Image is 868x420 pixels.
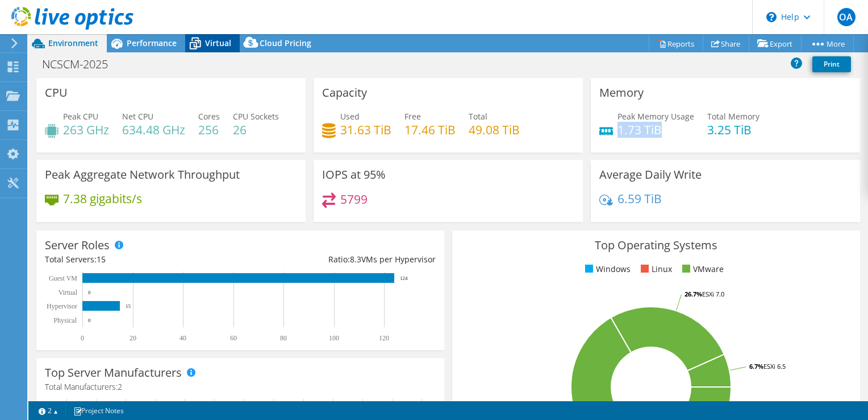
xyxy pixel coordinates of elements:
[702,290,724,298] tspan: ESXi 7.0
[45,87,68,99] h3: CPU
[400,275,408,281] text: 124
[45,239,110,252] h3: Server Roles
[45,168,240,181] h3: Peak Aggregate Network Throughput
[340,193,368,205] h4: 5799
[340,111,360,122] span: Used
[198,123,220,136] h4: 256
[180,334,186,342] text: 40
[469,123,520,136] h4: 49.08 TiB
[45,381,436,393] h4: Total Manufacturers:
[118,381,122,392] span: 2
[322,87,367,99] h3: Capacity
[233,111,279,122] span: CPU Sockets
[205,38,231,48] span: Virtual
[63,111,98,122] span: Peak CPU
[49,274,77,282] text: Guest VM
[31,403,66,418] a: 2
[88,318,91,323] text: 0
[617,111,694,122] span: Peak Memory Usage
[582,263,631,275] li: Windows
[48,38,98,48] span: Environment
[45,253,240,266] div: Total Servers:
[122,123,185,136] h4: 634.48 GHz
[469,111,487,122] span: Total
[837,8,856,26] span: OA
[130,334,136,342] text: 20
[763,362,786,370] tspan: ESXi 6.5
[707,123,759,136] h4: 3.25 TiB
[599,168,702,181] h3: Average Daily Write
[37,58,126,71] h1: NCSCM-2025
[65,403,132,418] a: Project Notes
[53,316,77,324] text: Physical
[350,254,361,265] span: 8.3
[461,239,852,252] h3: Top Operating Systems
[198,111,220,122] span: Cores
[599,87,644,99] h3: Memory
[749,35,802,52] a: Export
[81,334,84,342] text: 0
[340,123,391,136] h4: 31.63 TiB
[749,362,763,370] tspan: 6.7%
[233,123,279,136] h4: 26
[617,192,662,205] h4: 6.59 TiB
[649,35,703,52] a: Reports
[617,123,694,136] h4: 1.73 TiB
[404,123,456,136] h4: 17.46 TiB
[685,290,702,298] tspan: 26.7%
[766,12,777,22] svg: \n
[679,263,724,275] li: VMware
[638,263,672,275] li: Linux
[260,38,311,48] span: Cloud Pricing
[703,35,749,52] a: Share
[812,56,851,72] a: Print
[122,111,153,122] span: Net CPU
[240,253,436,266] div: Ratio: VMs per Hypervisor
[707,111,759,122] span: Total Memory
[63,123,109,136] h4: 263 GHz
[280,334,287,342] text: 80
[801,35,854,52] a: More
[379,334,389,342] text: 120
[63,192,142,205] h4: 7.38 gigabits/s
[97,254,106,265] span: 15
[59,289,78,297] text: Virtual
[230,334,237,342] text: 60
[88,290,91,295] text: 0
[47,302,77,310] text: Hypervisor
[45,367,182,379] h3: Top Server Manufacturers
[126,303,131,309] text: 15
[322,168,386,181] h3: IOPS at 95%
[329,334,339,342] text: 100
[127,38,177,48] span: Performance
[404,111,421,122] span: Free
